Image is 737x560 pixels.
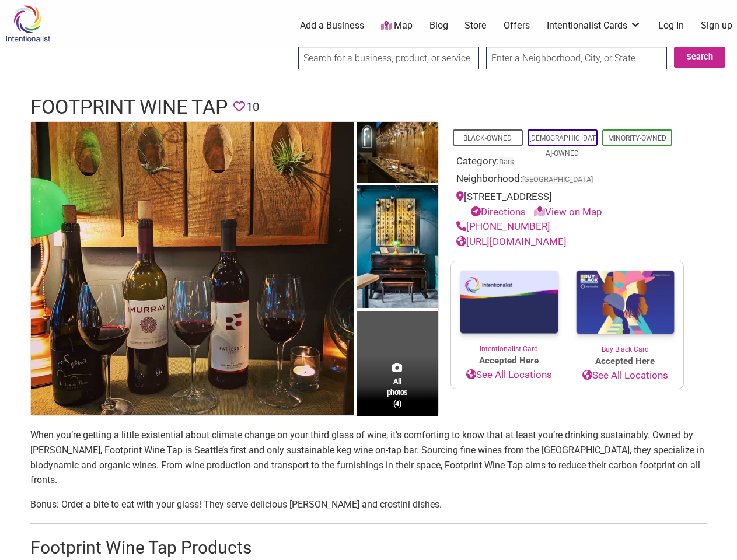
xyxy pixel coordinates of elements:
[451,354,567,367] span: Accepted Here
[504,19,530,32] a: Offers
[456,220,550,232] a: [PHONE_NUMBER]
[451,261,567,344] img: Intentionalist Card
[463,134,512,142] a: Black-Owned
[471,206,526,218] a: Directions
[567,261,683,344] img: Buy Black Card
[456,236,567,247] a: [URL][DOMAIN_NAME]
[298,47,479,69] input: Search for a business, product, or service
[30,428,707,487] p: When you’re getting a little existential about climate change on your third glass of wine, it’s c...
[429,19,448,32] a: Blog
[522,176,593,184] span: [GEOGRAPHIC_DATA]
[567,368,683,383] a: See All Locations
[300,19,364,32] a: Add a Business
[456,171,678,190] div: Neighborhood:
[567,261,683,355] a: Buy Black Card
[499,157,514,166] a: Bars
[547,19,641,32] a: Intentionalist Cards
[456,190,678,219] div: [STREET_ADDRESS]
[674,47,725,68] button: Search
[381,19,413,33] a: Map
[451,367,567,383] a: See All Locations
[608,134,666,142] a: Minority-Owned
[567,355,683,368] span: Accepted Here
[30,93,228,121] h1: Footprint Wine Tap
[486,47,667,69] input: Enter a Neighborhood, City, or State
[30,535,707,560] h2: Footprint Wine Tap Products
[534,206,602,218] a: View on Map
[658,19,684,32] a: Log In
[529,134,596,157] a: [DEMOGRAPHIC_DATA]-Owned
[30,497,707,512] p: Bonus: Order a bite to eat with your glass! They serve delicious [PERSON_NAME] and crostini dishes.
[246,98,259,116] span: 10
[451,261,567,354] a: Intentionalist Card
[456,154,678,172] div: Category:
[464,19,487,32] a: Store
[387,376,408,409] span: All photos (4)
[701,19,732,32] a: Sign up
